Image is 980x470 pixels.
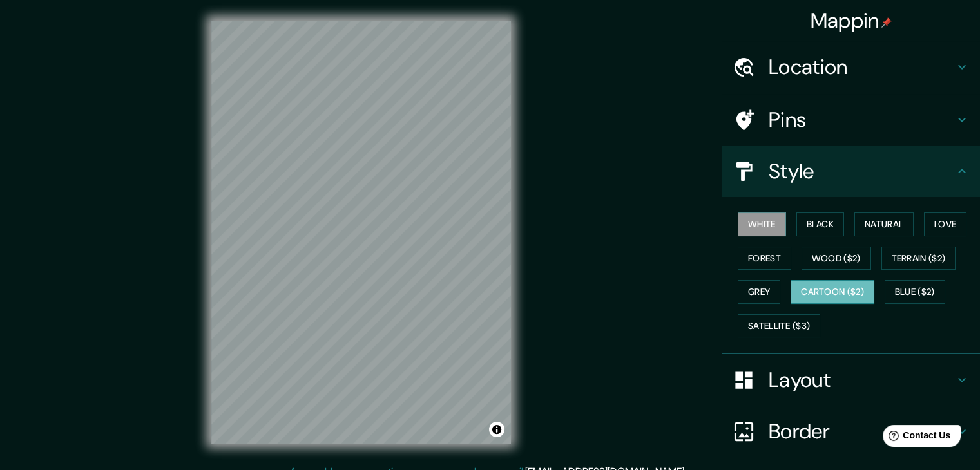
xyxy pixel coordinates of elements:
[854,212,914,236] button: Natural
[769,54,954,80] h4: Location
[865,420,966,456] iframe: Help widget launcher
[811,8,892,33] h4: Mappin
[769,418,954,444] h4: Border
[769,158,954,184] h4: Style
[211,21,511,444] canvas: Map
[881,247,956,270] button: Terrain ($2)
[885,280,945,304] button: Blue ($2)
[791,280,874,304] button: Cartoon ($2)
[722,354,980,406] div: Layout
[881,17,892,28] img: pin-icon.png
[738,247,791,270] button: Forest
[802,247,871,270] button: Wood ($2)
[722,41,980,93] div: Location
[769,367,954,393] h4: Layout
[796,212,845,236] button: Black
[489,422,504,437] button: Toggle attribution
[738,212,786,236] button: White
[738,314,820,338] button: Satellite ($3)
[924,212,966,236] button: Love
[738,280,780,304] button: Grey
[769,107,954,133] h4: Pins
[722,146,980,197] div: Style
[722,94,980,146] div: Pins
[722,406,980,457] div: Border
